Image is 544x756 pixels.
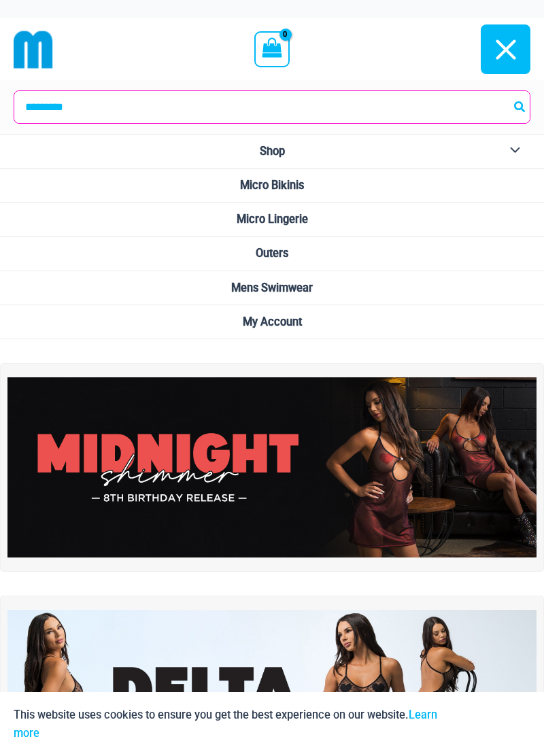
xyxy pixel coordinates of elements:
[243,315,302,328] span: My Account
[14,706,462,742] p: This website uses cookies to ensure you get the best experience on our website.
[240,179,304,192] span: Micro Bikinis
[511,91,529,123] button: Search
[473,706,530,742] button: Accept
[14,30,53,69] img: cropped mm emblem
[7,377,537,557] img: Midnight Shimmer Red Dress
[231,281,313,294] span: Mens Swimwear
[237,213,308,226] span: Micro Lingerie
[260,145,285,158] span: Shop
[14,708,437,740] a: Learn more
[256,247,288,260] span: Outers
[254,31,289,67] a: View Shopping Cart, empty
